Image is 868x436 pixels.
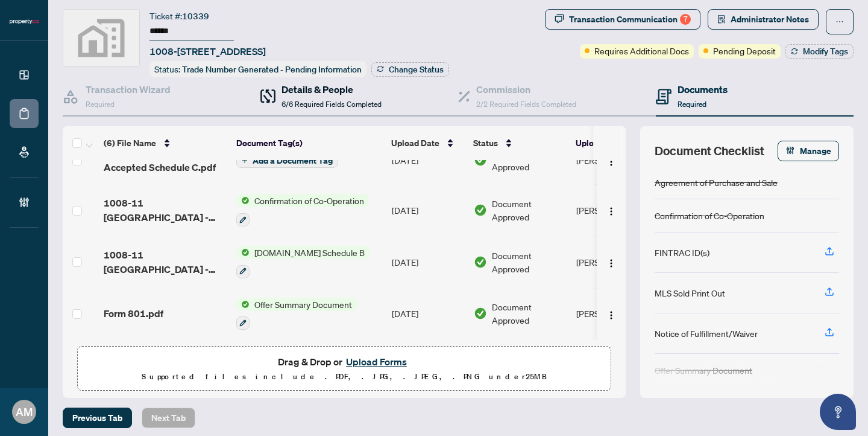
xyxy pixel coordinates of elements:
button: Upload Forms [342,354,410,370]
button: Logo [602,150,621,170]
img: Logo [606,207,616,216]
button: Next Tab [142,408,195,428]
button: Logo [602,252,621,272]
span: Required [86,100,115,109]
img: Document Status [474,307,487,320]
img: Document Status [474,153,487,167]
span: [DOMAIN_NAME] Schedule B [250,246,370,259]
span: 1008-11 Yorkvile - Accepted Schedule C.pdf [104,146,227,175]
img: logo [10,18,39,25]
img: Status Icon [236,194,250,207]
div: Agreement of Purchase and Sale [655,176,778,189]
td: [PERSON_NAME] [571,288,662,340]
td: [DATE] [387,136,469,184]
button: Status IconOffer Summary Document [236,298,357,330]
th: Upload Date [386,126,468,160]
span: Previous Tab [72,408,122,428]
span: plus [242,158,248,164]
span: Document Checklist [655,143,764,159]
span: AM [16,403,33,420]
td: [DATE] [387,236,469,288]
div: Confirmation of Co-Operation [655,209,764,222]
span: (6) File Name [104,136,156,150]
div: FINTRAC ID(s) [655,246,709,259]
th: Status [468,126,571,160]
button: Previous Tab [63,408,132,428]
th: Uploaded By [571,126,661,160]
img: Document Status [474,204,487,217]
span: Trade Number Generated - Pending Information [182,64,362,75]
button: Administrator Notes [708,9,819,30]
img: Logo [606,310,616,320]
img: Status Icon [236,298,250,311]
button: Change Status [371,62,449,77]
span: Add a Document Tag [253,156,333,165]
span: Form 801.pdf [104,306,163,321]
td: [PERSON_NAME] [571,236,662,288]
span: Document Approved [492,147,567,173]
span: Administrator Notes [731,10,809,29]
h4: Commission [476,82,576,97]
button: Status Icon[DOMAIN_NAME] Schedule B [236,246,370,278]
div: MLS Sold Print Out [655,286,725,300]
img: svg%3e [63,10,139,66]
img: Logo [606,258,616,268]
span: 1008-11 [GEOGRAPHIC_DATA] - Accepted COC.pdf [104,196,227,225]
span: Document Approved [492,249,567,275]
th: Document Tag(s) [231,126,386,160]
img: Status Icon [236,246,250,259]
span: 10339 [182,11,209,22]
button: Open asap [820,394,856,430]
button: Modify Tags [785,44,854,59]
h4: Documents [678,82,728,97]
h4: Details & People [281,82,382,97]
button: Transaction Communication7 [545,9,700,30]
td: [DATE] [387,288,469,340]
div: Notice of Fulfillment/Waiver [655,327,758,340]
div: Status: [149,61,366,77]
span: Offer Summary Document [250,298,357,311]
button: Add a Document Tag [236,152,338,168]
button: Status IconConfirmation of Co-Operation [236,194,369,226]
span: solution [717,15,726,24]
span: Drag & Drop or [278,354,410,370]
span: Manage [800,141,831,161]
img: Document Status [474,255,487,269]
span: Status [473,136,498,150]
span: Document Approved [492,300,567,327]
span: 1008-[STREET_ADDRESS] [149,44,266,59]
button: Logo [602,200,621,220]
span: Pending Deposit [713,44,776,57]
div: Ticket #: [149,9,209,23]
span: ellipsis [835,18,844,26]
p: Supported files include .PDF, .JPG, .JPEG, .PNG under 25 MB [85,370,603,384]
td: [DATE] [387,184,469,236]
span: Requires Additional Docs [594,44,689,57]
img: Logo [606,157,616,167]
span: Upload Date [391,136,439,150]
div: Transaction Communication [569,10,691,29]
span: Drag & Drop orUpload FormsSupported files include .PDF, .JPG, .JPEG, .PNG under25MB [78,347,611,391]
span: Change Status [389,65,444,74]
button: Manage [778,141,839,161]
td: [PERSON_NAME] [571,136,662,184]
h4: Transaction Wizard [86,82,171,97]
span: Document Approved [492,197,567,223]
span: 1008-11 [GEOGRAPHIC_DATA] - Accepted Schedule B.pdf [104,248,227,277]
td: [PERSON_NAME] [571,184,662,236]
div: Offer Summary Document [655,364,752,377]
span: 2/2 Required Fields Completed [476,100,576,109]
button: Logo [602,304,621,323]
span: Required [678,100,706,109]
span: Confirmation of Co-Operation [250,194,369,207]
span: Modify Tags [803,47,848,56]
button: Add a Document Tag [236,153,338,168]
th: (6) File Name [99,126,231,160]
span: 6/6 Required Fields Completed [281,100,382,109]
div: 7 [680,14,691,25]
